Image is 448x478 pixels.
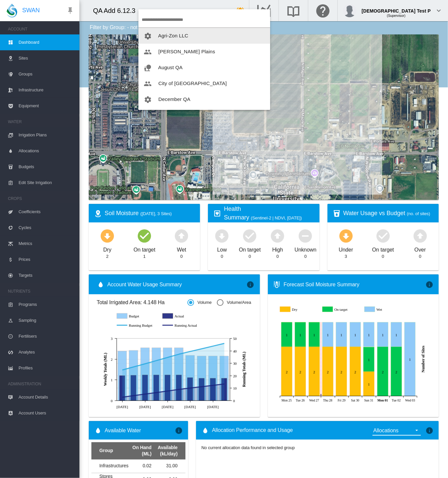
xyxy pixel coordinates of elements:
[138,107,270,123] button: You have 'Operator' permissions to Demo - Agriculture US
[158,33,188,38] span: Agri-Zon LLC
[138,91,270,107] button: You have 'Admin' permissions to December QA
[158,49,215,54] span: [PERSON_NAME] Plains
[144,80,152,88] md-icon: icon-people
[138,75,270,91] button: You have 'Supervisor' permissions to City of Bayswater
[138,28,270,44] button: You have 'Admin' permissions to Agri-Zon LLC
[144,64,152,72] md-icon: icon-nature-people
[144,32,152,40] md-icon: icon-cog
[138,44,270,60] button: You have 'Supervisor' permissions to Anna Plains
[144,48,152,56] md-icon: icon-people
[144,96,152,104] md-icon: icon-cog
[158,96,190,102] span: December QA
[138,60,270,75] button: You have 'Agronomist' permissions to August QA
[158,80,227,86] span: City of [GEOGRAPHIC_DATA]
[158,65,183,70] span: August QA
